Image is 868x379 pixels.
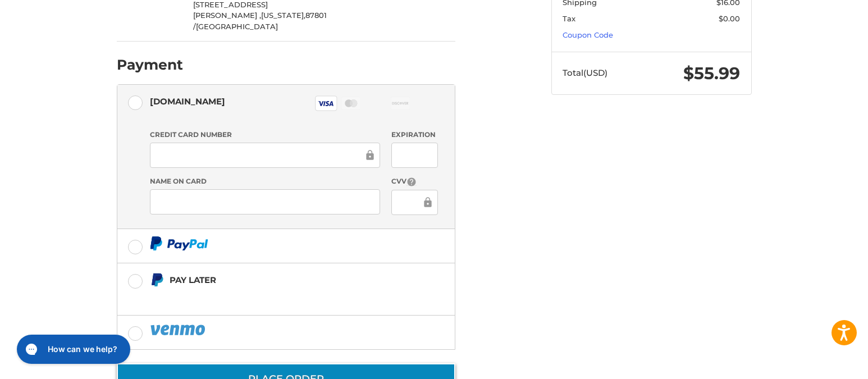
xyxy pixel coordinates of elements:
[261,11,305,20] span: [US_STATE],
[683,63,740,84] span: $55.99
[150,92,225,111] div: [DOMAIN_NAME]
[150,176,380,186] label: Name on Card
[563,67,607,78] span: Total (USD)
[391,130,438,140] label: Expiration
[563,30,613,39] a: Coupon Code
[150,273,164,287] img: Pay Later icon
[11,331,134,368] iframe: Gorgias live chat messenger
[563,14,575,23] span: Tax
[150,291,385,302] iframe: PayPal Message 1
[170,271,385,289] div: Pay Later
[150,130,380,140] label: Credit Card Number
[391,176,438,187] label: CVV
[196,22,278,31] span: [GEOGRAPHIC_DATA]
[117,56,183,74] h2: Payment
[193,11,261,20] span: [PERSON_NAME] ,
[719,14,740,23] span: $0.00
[150,323,207,337] img: PayPal icon
[193,11,327,31] span: 87801 /
[150,236,208,250] img: PayPal icon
